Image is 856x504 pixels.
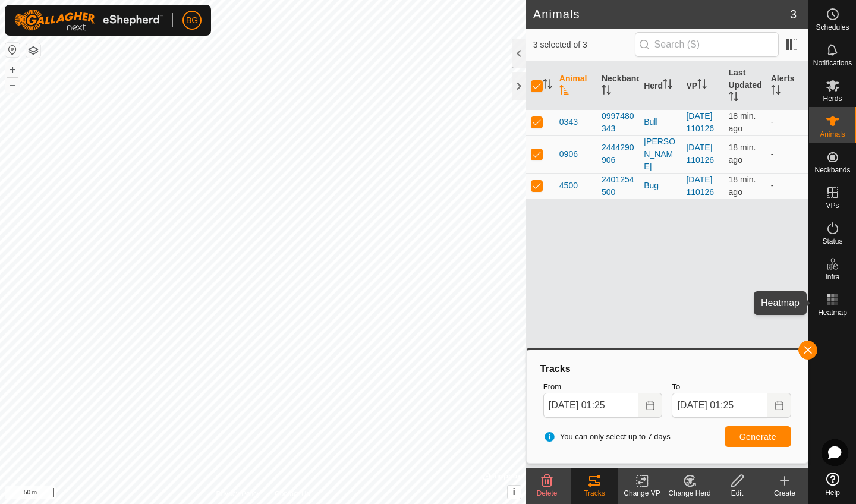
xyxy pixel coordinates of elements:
[686,111,714,133] a: [DATE] 110126
[816,24,849,31] span: Schedules
[555,62,597,110] th: Animal
[681,62,723,110] th: VP
[539,362,796,376] div: Tracks
[5,43,20,57] button: Reset Map
[275,489,310,499] a: Contact Us
[686,175,714,197] a: [DATE] 110126
[729,175,756,197] span: Aug 22, 2025, 1:07 AM
[761,488,808,499] div: Create
[14,10,163,31] img: Gallagher Logo
[724,62,766,110] th: Last Updated
[686,143,714,165] a: [DATE] 110126
[825,489,840,496] span: Help
[823,95,842,102] span: Herds
[672,381,791,393] label: To
[663,81,672,90] p-sorticon: Activate to sort
[537,489,558,497] span: Delete
[513,487,515,497] span: i
[26,43,40,58] button: Map Layers
[533,39,635,51] span: 3 selected of 3
[644,179,676,192] div: Bug
[216,489,260,499] a: Privacy Policy
[602,174,634,199] div: 2401254500
[822,238,842,245] span: Status
[644,136,676,173] div: [PERSON_NAME]
[602,110,634,135] div: 0997480343
[602,87,611,96] p-sorticon: Activate to sort
[820,131,845,138] span: Animals
[729,143,756,165] span: Aug 22, 2025, 1:07 AM
[602,141,634,166] div: 2444290906
[635,32,779,57] input: Search (S)
[697,81,707,90] p-sorticon: Activate to sort
[638,393,662,418] button: Choose Date
[813,59,852,67] span: Notifications
[818,309,847,316] span: Heatmap
[766,173,808,199] td: -
[729,93,738,103] p-sorticon: Activate to sort
[767,393,791,418] button: Choose Date
[5,62,20,77] button: +
[508,486,521,499] button: i
[543,431,671,443] span: You can only select up to 7 days
[713,488,761,499] div: Edit
[771,87,781,96] p-sorticon: Activate to sort
[559,116,578,128] span: 0343
[639,62,681,110] th: Herd
[729,111,756,133] span: Aug 22, 2025, 1:07 AM
[725,426,791,447] button: Generate
[543,81,552,90] p-sorticon: Activate to sort
[666,488,713,499] div: Change Herd
[559,87,569,96] p-sorticon: Activate to sort
[790,5,797,23] span: 3
[739,432,776,442] span: Generate
[825,273,839,281] span: Infra
[644,116,676,128] div: Bull
[571,488,618,499] div: Tracks
[533,7,790,21] h2: Animals
[186,14,198,27] span: BG
[597,62,639,110] th: Neckband
[766,135,808,173] td: -
[543,381,663,393] label: From
[5,78,20,92] button: –
[559,179,578,192] span: 4500
[766,109,808,135] td: -
[814,166,850,174] span: Neckbands
[559,148,578,160] span: 0906
[826,202,839,209] span: VPs
[766,62,808,110] th: Alerts
[618,488,666,499] div: Change VP
[809,468,856,501] a: Help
